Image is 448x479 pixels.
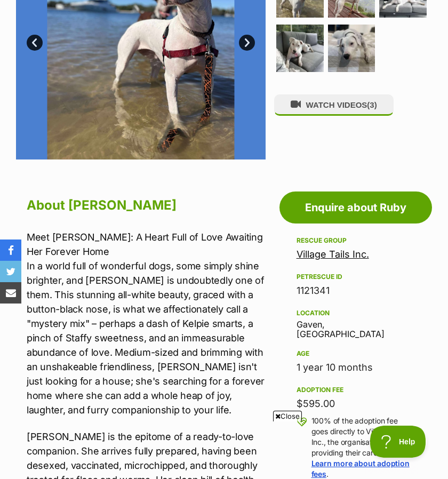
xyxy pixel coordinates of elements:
a: Prev [27,35,43,51]
div: 1 year 10 months [297,360,415,375]
img: iconc.png [149,1,159,9]
img: Photo of Ruby [276,25,324,72]
span: (3) [367,100,377,109]
div: Age [297,349,415,358]
div: Gaven, [GEOGRAPHIC_DATA] [297,307,415,339]
iframe: Help Scout Beacon - Open [370,426,427,458]
div: Rescue group [297,236,415,245]
a: Next [239,35,255,51]
div: PetRescue ID [297,273,415,281]
iframe: Advertisement [30,426,418,474]
button: WATCH VIDEOS(3) [274,94,394,115]
a: Privacy Notification [149,1,160,10]
span: Close [273,411,302,421]
p: Meet [PERSON_NAME]: A Heart Full of Love Awaiting Her Forever Home In a world full of wonderful d... [27,230,266,417]
div: Adoption fee [297,386,415,394]
img: consumer-privacy-logo.png [1,1,10,10]
img: Photo of Ruby [328,25,375,72]
div: 1121341 [297,283,415,298]
img: consumer-privacy-logo.png [150,1,159,10]
h2: About [PERSON_NAME] [27,194,266,217]
div: $595.00 [297,396,415,411]
a: Enquire about Ruby [279,191,432,223]
a: Village Tails Inc. [297,249,369,260]
div: Location [297,309,415,317]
